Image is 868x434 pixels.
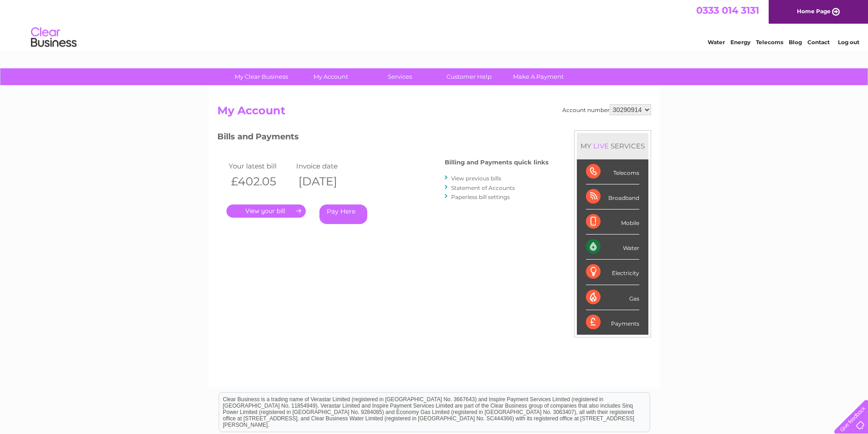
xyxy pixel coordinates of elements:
[708,39,725,46] a: Water
[224,68,299,85] a: My Clear Business
[451,175,501,182] a: View previous bills
[219,5,650,44] div: Clear Business is a trading name of Verastar Limited (registered in [GEOGRAPHIC_DATA] No. 3667643...
[226,204,306,218] a: .
[591,142,611,150] div: LIVE
[756,39,783,46] a: Telecoms
[431,68,507,85] a: Customer Help
[586,310,639,335] div: Payments
[362,68,437,85] a: Services
[451,194,510,200] a: Paperless bill settings
[217,130,549,146] h3: Bills and Payments
[807,39,830,46] a: Contact
[730,39,750,46] a: Energy
[294,172,362,191] th: [DATE]
[838,39,859,46] a: Log out
[586,159,639,184] div: Telecoms
[586,235,639,260] div: Water
[696,5,759,16] a: 0333 014 3131
[789,39,802,46] a: Blog
[294,160,362,172] td: Invoice date
[226,172,294,191] th: £402.05
[451,184,515,191] a: Statement of Accounts
[319,204,367,224] a: Pay Here
[586,184,639,209] div: Broadband
[562,104,651,115] div: Account number
[501,68,576,85] a: Make A Payment
[293,68,368,85] a: My Account
[577,133,648,159] div: MY SERVICES
[226,160,294,172] td: Your latest bill
[445,159,549,166] h4: Billing and Payments quick links
[31,24,77,51] img: logo.png
[586,285,639,310] div: Gas
[217,104,651,122] h2: My Account
[586,260,639,285] div: Electricity
[586,209,639,235] div: Mobile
